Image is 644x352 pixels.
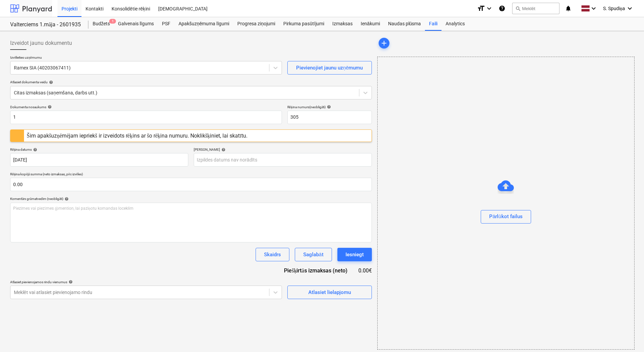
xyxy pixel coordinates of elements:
a: Ienākumi [357,17,384,31]
i: Zināšanu pamats [499,4,505,12]
button: Atlasiet lielapjomu [287,286,372,299]
input: Rēķina kopējā summa (neto izmaksas, pēc izvēles) [10,178,372,191]
div: Rēķina numurs (neobligāti) [287,105,372,109]
div: Atlasiet pievienojamos rindu vienumus [10,280,282,284]
span: 1 [109,19,116,24]
a: PSF [158,17,174,31]
button: Skaidrs [256,248,289,261]
input: Rēķina datums nav norādīts [10,153,188,167]
button: Meklēt [512,3,559,14]
iframe: Chat Widget [610,320,644,352]
i: notifications [565,4,572,12]
div: Pārlūkot failus [489,212,523,221]
div: Dokumenta nosaukums [10,105,282,109]
a: Apakšuzņēmuma līgumi [174,17,233,31]
a: Naudas plūsma [384,17,425,31]
span: help [63,197,69,201]
span: help [326,105,331,109]
input: Izpildes datums nav norādīts [194,153,372,167]
div: Skaidrs [264,250,281,259]
a: Progresa ziņojumi [233,17,279,31]
span: help [32,148,37,152]
a: Galvenais līgums [114,17,158,31]
a: Pirkuma pasūtījumi [279,17,328,31]
i: format_size [477,4,485,12]
span: help [46,105,52,109]
a: Faili [425,17,442,31]
button: Pievienojiet jaunu uzņēmumu [287,61,372,75]
span: S. Spudiņa [603,6,625,11]
div: Valterciems 1.māja - 2601935 [10,21,80,28]
i: keyboard_arrow_down [590,4,598,12]
div: Pievienojiet jaunu uzņēmumu [296,63,363,72]
span: help [220,148,225,152]
button: Saglabāt [295,248,332,261]
div: [PERSON_NAME] [194,147,372,152]
a: Budžets1 [89,17,114,31]
span: help [67,280,73,284]
input: Rēķina numurs [287,111,372,124]
div: Budžets [89,17,114,31]
i: keyboard_arrow_down [485,4,493,12]
button: Pārlūkot failus [481,210,531,224]
a: Analytics [442,17,469,31]
span: add [380,39,388,47]
div: Šim apakšuzņēmējam iepriekš ir izveidots rēķins ar šo rēķina numuru. Noklikšķiniet, lai skatītu. [27,133,247,139]
div: 0.00€ [358,267,372,274]
a: Izmaksas [328,17,357,31]
i: keyboard_arrow_down [626,4,634,12]
div: Iesniegt [345,250,364,259]
div: Atlasiet dokumenta veidu [10,80,372,84]
div: Komentārs grāmatvedim (neobligāti) [10,197,372,201]
p: Izvēlieties uzņēmumu [10,55,282,61]
button: Iesniegt [337,248,372,261]
div: Pārlūkot failus [377,57,635,350]
input: Dokumenta nosaukums [10,111,282,124]
p: Rēķina kopējā summa (neto izmaksas, pēc izvēles) [10,172,372,178]
span: help [48,80,53,84]
span: search [515,6,521,11]
div: Saglabāt [303,250,323,259]
div: Atlasiet lielapjomu [308,288,351,297]
span: Izveidot jaunu dokumentu [10,39,72,47]
div: Rēķina datums [10,147,188,152]
div: Piešķirtās izmaksas (neto) [279,267,358,274]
